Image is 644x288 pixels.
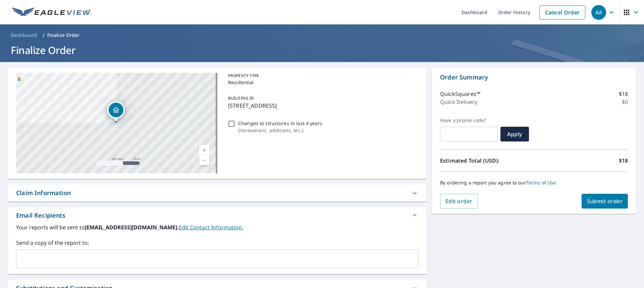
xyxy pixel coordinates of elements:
div: Email Recipients [8,207,427,223]
img: EV Logo [12,7,91,17]
p: BUILDING ID [228,95,254,101]
p: [STREET_ADDRESS] [228,102,416,110]
div: Dropped pin, building 1, Residential property, 6119 Salem St Chino, CA 91710 [107,101,125,122]
span: Dashboard [11,32,37,39]
p: Changes to structures in last 4 years [238,120,322,127]
div: Email Recipients [16,211,65,220]
p: Finalize Order [47,32,80,39]
button: Submit order [582,194,628,209]
p: Residential [228,79,416,86]
p: Quick Delivery [440,98,477,106]
a: Current Level 17, Zoom In [199,145,209,155]
button: Apply [500,127,529,141]
p: Estimated Total (USD): [440,157,534,165]
span: Edit order [445,197,473,205]
p: ( renovations, additions, etc. ) [238,127,322,134]
p: PROPERTY TYPE [228,73,416,79]
div: Claim Information [8,184,427,201]
div: AA [591,5,606,20]
label: Have a promo code? [440,117,498,123]
label: Send a copy of the report to: [16,239,419,247]
li: / [43,31,45,39]
a: EditContactInfo [179,224,243,231]
label: Your reports will be sent to [16,223,419,231]
div: Claim Information [16,188,71,197]
p: $0 [622,98,628,106]
a: Terms of Use [526,179,556,186]
p: Order Summary [440,73,628,82]
a: Dashboard [8,30,40,41]
span: Submit order [587,197,623,205]
span: Apply [506,130,524,138]
b: [EMAIL_ADDRESS][DOMAIN_NAME]. [85,224,179,231]
p: $18 [619,90,628,98]
p: QuickSquares™ [440,90,480,98]
nav: breadcrumb [8,30,636,41]
p: $18 [619,157,628,165]
h1: Finalize Order [8,43,636,57]
button: Edit order [440,194,478,209]
p: By ordering a report you agree to our [440,180,628,186]
a: Cancel Order [539,5,585,19]
a: Current Level 17, Zoom Out [199,155,209,165]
